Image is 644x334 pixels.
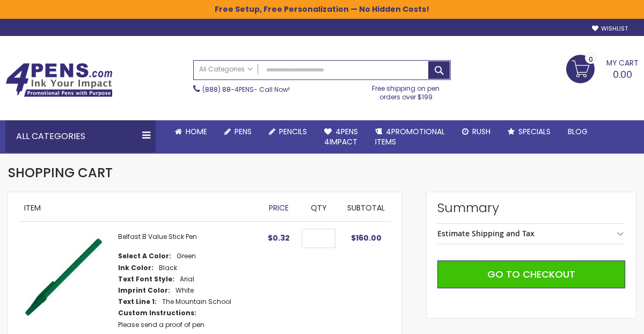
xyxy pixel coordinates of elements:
[453,120,499,143] a: Rush
[118,264,153,272] dt: Ink Color
[279,126,307,137] span: Pencils
[472,126,491,137] span: Rush
[589,54,593,64] span: 0
[24,202,41,213] span: Item
[311,202,327,213] span: Qty
[437,228,535,238] strong: Estimate Shipping and Tax
[260,120,316,143] a: Pencils
[162,297,231,306] dd: The Mountain School
[186,126,207,137] span: Home
[118,321,204,329] dd: Please send a proof of pen
[118,297,157,306] dt: Text Line 1
[118,275,174,284] dt: Text Font Style
[118,286,170,295] dt: Imprint Color
[166,120,216,143] a: Home
[118,232,197,241] a: Belfast B Value Stick Pen
[5,63,113,97] img: 4Pens Custom Pens and Promotional Products
[8,164,113,181] span: Shopping Cart
[199,65,253,74] span: All Categories
[118,252,171,260] dt: Select A Color
[361,80,451,101] div: Free shipping on pen orders over $199
[177,252,196,260] dd: Green
[180,275,194,284] dd: Arial
[568,126,588,137] span: Blog
[19,233,107,321] img: Belfast B Value Stick Pen-Green
[202,85,290,94] span: - Call Now!
[367,120,453,154] a: 4PROMOTIONALITEMS
[559,120,596,143] a: Blog
[269,202,289,213] span: Price
[518,126,551,137] span: Specials
[375,126,445,147] span: 4PROMOTIONAL ITEMS
[566,55,639,82] a: 0.00 0
[5,120,156,153] div: All Categories
[202,85,254,94] a: (888) 88-4PENS
[613,68,632,81] span: 0.00
[499,120,559,143] a: Specials
[216,120,260,143] a: Pens
[437,260,625,288] button: Go to Checkout
[159,264,177,272] dd: Black
[324,126,358,147] span: 4Pens 4impact
[175,286,194,295] dd: White
[118,309,196,317] dt: Custom Instructions
[235,126,252,137] span: Pens
[351,233,382,243] span: $160.00
[487,267,575,281] span: Go to Checkout
[437,199,625,216] strong: Summary
[592,25,628,33] a: Wishlist
[194,61,258,78] a: All Categories
[347,202,385,213] span: Subtotal
[268,233,290,243] span: $0.32
[316,120,367,154] a: 4Pens4impact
